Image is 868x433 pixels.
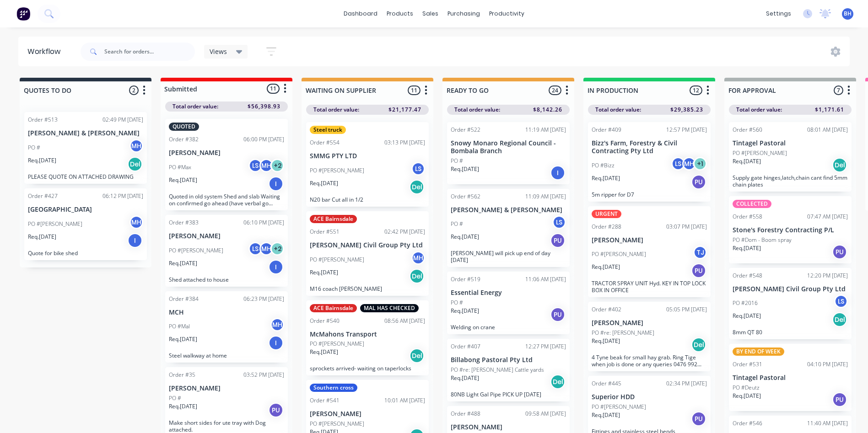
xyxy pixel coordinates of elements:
div: Order #35 [169,371,195,379]
div: Order #40205:05 PM [DATE][PERSON_NAME]PO #re: [PERSON_NAME]Req.[DATE]Del4 Tyne beak for small hay... [588,302,711,371]
div: + 1 [693,157,707,171]
p: PO # [451,299,463,307]
p: Req. [DATE] [733,392,761,400]
p: Tintagel Pastoral [733,374,848,382]
p: Supply gate hinges,latch,chain cant find 5mm chain plates [733,174,848,188]
div: I [269,260,283,274]
p: Req. [DATE] [310,348,338,356]
p: PO # [451,220,463,228]
p: [PERSON_NAME] & [PERSON_NAME] [28,129,143,137]
p: PO #re: [PERSON_NAME] Cattle yards [451,366,544,374]
p: Req. [DATE] [28,233,56,241]
p: PO #Dom - Boom spray [733,236,792,244]
div: URGENTOrder #28803:07 PM [DATE][PERSON_NAME]PO #[PERSON_NAME]TJReq.[DATE]PUTRACTOR SPRAY UNIT Hyd... [588,206,711,298]
p: Welding on crane [451,324,566,331]
span: $56,398.93 [248,102,280,111]
p: PLEASE QUOTE ON ATTACHED DRAWING [28,173,143,180]
div: Order #384 [169,295,199,303]
div: 02:42 PM [DATE] [384,228,425,236]
p: TRACTOR SPRAY UNIT Hyd. KEY IN TOP LOCK BOX IN OFFICE [592,280,707,294]
span: Total order value: [173,102,218,111]
div: Del [550,374,565,389]
span: Total order value: [454,106,500,114]
p: Req. [DATE] [310,179,338,187]
div: PU [832,392,847,407]
div: ACE BairnsdaleMAL HAS CHECKEDOrder #54008:56 AM [DATE]McMahons TransportPO #[PERSON_NAME]Req.[DAT... [306,300,429,376]
div: Order #546 [733,419,762,428]
p: [PERSON_NAME] & [PERSON_NAME] [451,206,566,214]
div: Order #38406:23 PM [DATE]MCHPO #MalMHReq.[DATE]ISteel walkway at home [165,291,288,363]
div: Order #51302:49 PM [DATE][PERSON_NAME] & [PERSON_NAME]PO #MHReq.[DATE]DelPLEASE QUOTE ON ATTACHED... [24,112,147,184]
p: [PERSON_NAME] [592,236,707,244]
p: Req. [DATE] [451,165,479,173]
div: 03:52 PM [DATE] [243,371,284,379]
p: Req. [DATE] [592,337,620,345]
p: [PERSON_NAME] [169,149,284,157]
div: Order #562 [451,192,480,201]
p: Req. [DATE] [592,263,620,271]
p: SMMG PTY LTD [310,152,425,160]
div: Order #38306:10 PM [DATE][PERSON_NAME]PO #[PERSON_NAME]LSMH+2Req.[DATE]IShed attached to house [165,215,288,287]
p: MCH [169,309,284,316]
div: 02:49 PM [DATE] [102,116,143,124]
div: 11:06 AM [DATE] [525,275,566,283]
div: Order #551 [310,228,340,236]
div: Order #288 [592,223,621,231]
span: $21,177.47 [388,106,421,114]
div: Workflow [27,46,65,57]
div: Order #531 [733,360,762,369]
div: I [128,233,142,248]
div: 11:19 AM [DATE] [525,126,566,134]
p: PO # [169,394,181,402]
div: PU [550,233,565,248]
div: + 2 [270,242,284,256]
div: productivity [485,7,529,21]
p: PO #[PERSON_NAME] [28,220,82,228]
p: 5m ripper for D7 [592,191,707,198]
p: [PERSON_NAME] will pick up end of day [DATE] [451,250,566,263]
div: PU [691,175,706,189]
p: [PERSON_NAME] [592,319,707,327]
div: Order #522 [451,126,480,134]
div: COLLECTED [733,200,771,208]
p: PO #[PERSON_NAME] [592,403,646,411]
div: PU [832,245,847,259]
p: Stone's Forestry Contracting P/L [733,226,848,234]
div: Order #382 [169,135,199,144]
p: PO # [451,157,463,165]
div: 06:23 PM [DATE] [243,295,284,303]
div: QUOTED [169,123,199,131]
p: PO #[PERSON_NAME] [310,340,364,348]
div: purchasing [443,7,485,21]
div: 03:07 PM [DATE] [666,223,707,231]
div: 08:01 AM [DATE] [807,126,848,134]
span: Total order value: [313,106,359,114]
div: Del [691,337,706,352]
p: PO #Deutz [733,384,760,392]
p: N20 bar Cut all in 1/2 [310,196,425,203]
div: MH [259,159,273,172]
div: MH [411,251,425,265]
div: Order #40912:57 PM [DATE]Bizz's Farm, Forestry & Civil Contracting Pty LtdPO #BizzLSMH+1Req.[DATE... [588,122,711,202]
p: PO #[PERSON_NAME] [310,166,364,175]
p: Bizz's Farm, Forestry & Civil Contracting Pty Ltd [592,139,707,155]
div: 05:05 PM [DATE] [666,305,707,314]
p: PO #[PERSON_NAME] [169,246,223,255]
p: Req. [DATE] [310,268,338,277]
p: Req. [DATE] [451,374,479,382]
div: BY END OF WEEK [733,347,784,356]
div: Order #513 [28,116,58,124]
div: MH [129,215,143,229]
div: ACE Bairnsdale [310,215,357,223]
p: [PERSON_NAME] [310,410,425,418]
div: TJ [693,246,707,259]
p: PO #Mal [169,322,190,331]
input: Search for orders... [104,43,195,61]
p: PO #2016 [733,299,758,307]
div: Order #488 [451,410,480,418]
div: LS [248,159,262,172]
p: Shed attached to house [169,276,284,283]
div: 02:34 PM [DATE] [666,380,707,388]
div: Order #558 [733,213,762,221]
div: Steel truck [310,126,346,134]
